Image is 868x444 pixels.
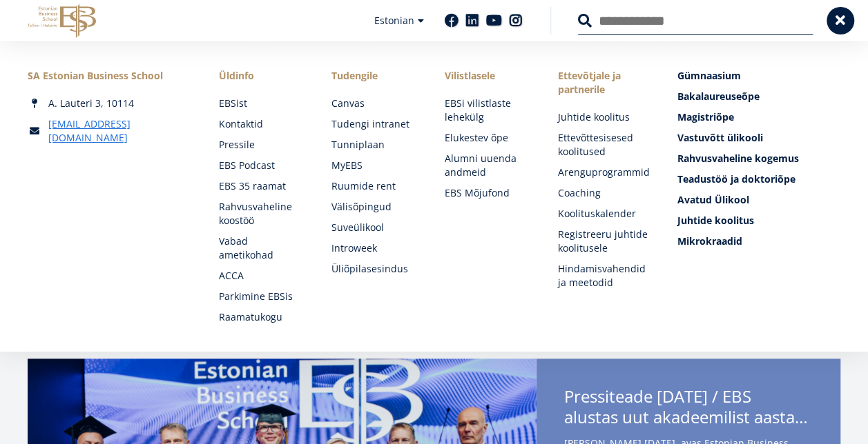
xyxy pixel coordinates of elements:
a: Coaching [557,186,649,200]
a: Üliõpilasesindus [331,262,417,276]
span: Üldinfo [219,69,305,83]
a: Juhtide koolitus [677,214,840,228]
span: Bakalaureuseõpe [677,90,759,103]
span: Vastuvõtt ülikooli [677,131,762,144]
a: Rahvusvaheline kogemus [677,152,840,165]
span: Juhtide koolitus [677,214,753,227]
a: Arenguprogrammid [557,165,649,179]
a: Magistriõpe [677,110,840,124]
a: Hindamisvahendid ja meetodid [557,262,649,290]
a: Tudengile [331,69,417,83]
a: Koolituskalender [557,207,649,221]
a: Juhtide koolitus [557,110,649,124]
a: Ettevõttesisesed koolitused [557,131,649,159]
a: Avatud Ülikool [677,193,840,207]
a: Parkimine EBSis [219,290,305,303]
a: EBS Mõjufond [445,186,530,200]
a: Ruumide rent [331,179,417,193]
a: Instagram [509,14,523,28]
a: Introweek [331,241,417,255]
a: Canvas [331,97,417,110]
a: Teadustöö ja doktoriõpe [677,172,840,186]
a: Elukestev õpe [445,131,530,145]
a: EBSi vilistlaste lehekülg [445,97,530,124]
span: Vilistlasele [445,69,530,83]
a: EBSist [219,97,305,110]
span: Mikrokraadid [677,234,742,248]
span: Magistriõpe [677,110,733,123]
a: Välisõpingud [331,200,417,214]
a: Rahvusvaheline koostöö [219,200,305,228]
a: Vastuvõtt ülikooli [677,131,840,145]
a: Bakalaureuseõpe [677,90,840,103]
a: ACCA [219,269,305,283]
a: Alumni uuenda andmeid [445,152,530,179]
a: Pressile [219,138,305,152]
a: Tudengi intranet [331,117,417,131]
a: Kontaktid [219,117,305,131]
span: alustas uut akadeemilist aastat rektor [PERSON_NAME] ametissevannutamisega - teise ametiaja keskm... [564,407,813,427]
span: Ettevõtjale ja partnerile [557,69,649,97]
span: Avatud Ülikool [677,193,749,206]
a: Tunniplaan [331,138,417,152]
a: [EMAIL_ADDRESS][DOMAIN_NAME] [48,117,191,145]
a: EBS Podcast [219,159,305,172]
a: Facebook [445,14,459,28]
a: EBS 35 raamat [219,179,305,193]
span: Gümnaasium [677,69,740,82]
a: MyEBS [331,159,417,172]
a: Youtube [486,14,502,28]
a: Mikrokraadid [677,234,840,248]
span: Rahvusvaheline kogemus [677,152,798,165]
a: Suveülikool [331,221,417,234]
a: Registreeru juhtide koolitusele [557,228,649,255]
div: SA Estonian Business School [28,69,191,83]
a: Raamatukogu [219,310,305,324]
a: Gümnaasium [677,69,840,83]
span: Pressiteade [DATE] / EBS [564,386,813,432]
a: Linkedin [465,14,479,28]
span: Teadustöö ja doktoriõpe [677,172,795,185]
a: Vabad ametikohad [219,234,305,262]
div: A. Lauteri 3, 10114 [28,97,191,110]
